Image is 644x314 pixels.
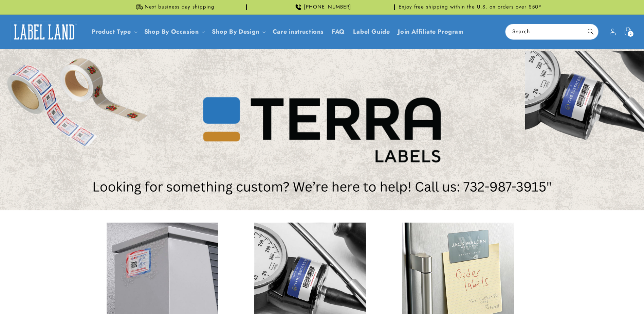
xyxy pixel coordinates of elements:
a: FAQ [328,24,349,40]
a: Join Affiliate Program [394,24,467,40]
span: FAQ [332,28,345,36]
a: Shop By Design [212,27,259,36]
summary: Shop By Occasion [140,24,208,40]
img: Label Land [10,21,78,42]
span: Care instructions [273,28,324,36]
summary: Shop By Design [208,24,268,40]
span: Join Affiliate Program [398,28,463,36]
summary: Product Type [88,24,140,40]
span: Next business day shipping [145,4,215,11]
a: Label Guide [349,24,394,40]
span: Shop By Occasion [144,28,199,36]
a: Product Type [92,27,131,36]
a: Label Land [8,19,81,45]
span: Label Guide [353,28,390,36]
a: Care instructions [269,24,328,40]
span: Enjoy free shipping within the U.S. on orders over $50* [399,4,542,11]
span: 2 [630,31,632,37]
span: [PHONE_NUMBER] [304,4,351,11]
button: Search [583,24,598,39]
